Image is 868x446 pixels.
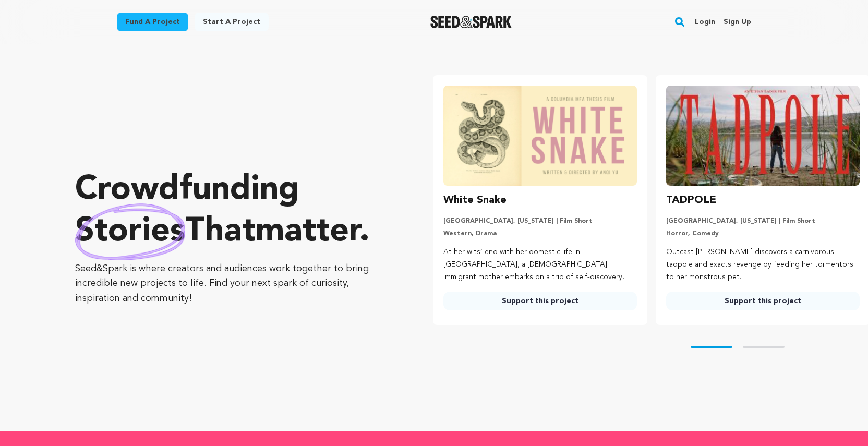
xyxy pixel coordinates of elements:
p: Seed&Spark is where creators and audiences work together to bring incredible new projects to life... [75,261,391,306]
img: Seed&Spark Logo Dark Mode [430,16,512,28]
a: Support this project [443,292,637,310]
p: [GEOGRAPHIC_DATA], [US_STATE] | Film Short [666,217,860,225]
img: TADPOLE image [666,86,860,186]
p: [GEOGRAPHIC_DATA], [US_STATE] | Film Short [443,217,637,225]
h3: White Snake [443,192,507,209]
p: Outcast [PERSON_NAME] discovers a carnivorous tadpole and exacts revenge by feeding her tormentor... [666,246,860,283]
p: Horror, Comedy [666,230,860,238]
p: Crowdfunding that . [75,170,391,253]
img: White Snake image [443,86,637,186]
a: Fund a project [117,13,188,31]
a: Login [695,14,715,30]
p: Western, Drama [443,230,637,238]
a: Support this project [666,292,860,310]
a: Seed&Spark Homepage [430,16,512,28]
a: Sign up [724,14,751,30]
span: matter [256,215,359,249]
a: Start a project [195,13,269,31]
h3: TADPOLE [666,192,716,209]
p: At her wits’ end with her domestic life in [GEOGRAPHIC_DATA], a [DEMOGRAPHIC_DATA] immigrant moth... [443,246,637,283]
img: hand sketched image [75,203,185,260]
